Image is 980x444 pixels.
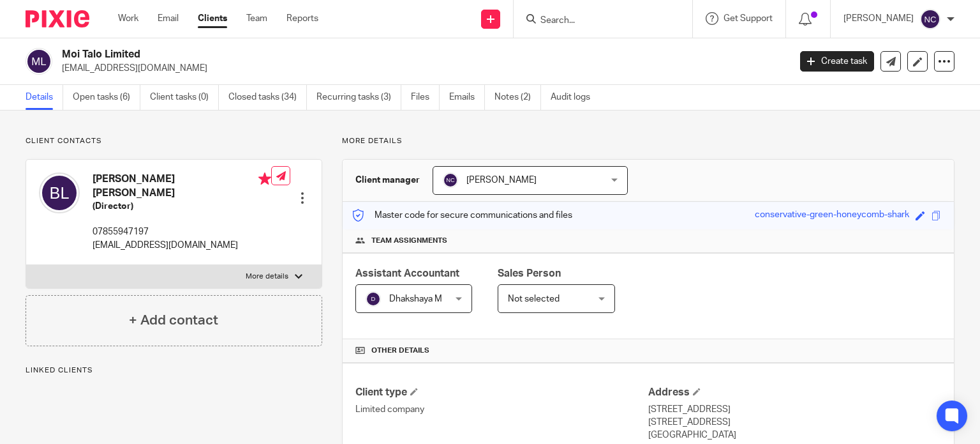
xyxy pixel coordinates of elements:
a: Notes (2) [494,85,541,110]
p: [EMAIL_ADDRESS][DOMAIN_NAME] [62,62,781,75]
p: 07855947197 [93,226,271,238]
img: svg%3E [920,9,940,29]
img: svg%3E [443,172,458,188]
h5: (Director) [93,200,271,213]
p: [PERSON_NAME] [843,12,914,25]
h3: Client manager [355,174,420,187]
p: Limited company [355,403,648,416]
a: Closed tasks (34) [228,85,307,110]
span: Assistant Accountant [355,268,459,279]
a: Details [26,85,63,110]
img: svg%3E [366,291,381,307]
input: Search [539,15,654,27]
span: Not selected [508,295,560,303]
h2: Moi Talo Limited [62,48,637,61]
p: Client contacts [26,136,322,146]
p: Master code for secure communications and files [352,209,572,222]
p: [STREET_ADDRESS] [648,403,941,416]
a: Emails [449,85,485,110]
h4: Client type [355,386,648,399]
a: Recurring tasks (3) [316,85,401,110]
p: [GEOGRAPHIC_DATA] [648,429,941,441]
span: [PERSON_NAME] [466,176,537,185]
span: Team assignments [371,236,447,246]
span: Get Support [724,14,773,23]
img: svg%3E [26,48,52,75]
a: Clients [198,12,227,25]
img: svg%3E [39,172,80,213]
a: Client tasks (0) [150,85,219,110]
h4: + Add contact [129,310,218,330]
a: Email [158,12,179,25]
h4: [PERSON_NAME] [PERSON_NAME] [93,172,271,200]
a: Files [411,85,440,110]
span: Other details [371,346,429,356]
p: [EMAIL_ADDRESS][DOMAIN_NAME] [93,239,271,252]
a: Create task [800,51,874,72]
span: Dhakshaya M [389,295,442,303]
a: Work [118,12,138,25]
p: Linked clients [26,365,322,376]
a: Reports [286,12,318,25]
i: Primary [258,172,271,185]
span: Sales Person [498,268,561,279]
a: Team [246,12,267,25]
img: Pixie [26,10,89,27]
div: conservative-green-honeycomb-shark [755,208,909,223]
p: [STREET_ADDRESS] [648,416,941,429]
a: Audit logs [551,85,600,110]
p: More details [342,136,954,146]
a: Open tasks (6) [73,85,140,110]
h4: Address [648,386,941,399]
p: More details [246,272,288,282]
